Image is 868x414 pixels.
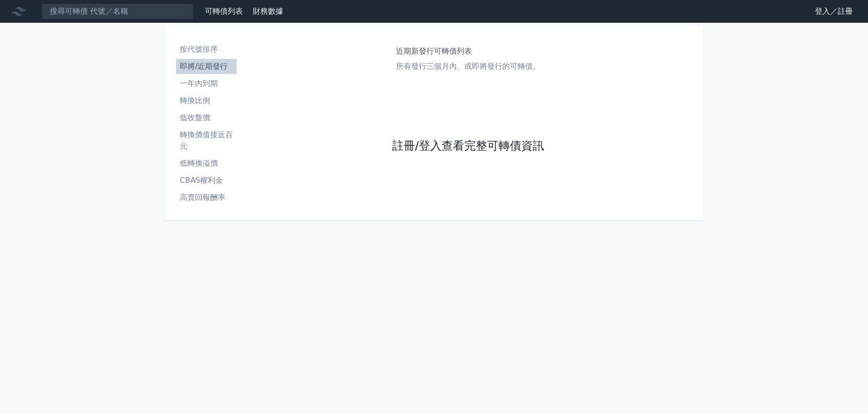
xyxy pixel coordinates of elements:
a: 低收盤價 [176,110,237,125]
h1: 近期新發行可轉債列表 [396,46,540,57]
li: 低轉換溢價 [176,158,237,169]
a: 註冊/登入查看完整可轉債資訊 [392,139,544,154]
li: 按代號排序 [176,44,237,55]
a: 財務數據 [253,7,283,16]
a: 轉換比例 [176,93,237,108]
a: 登入／註冊 [807,4,860,19]
li: 轉換比例 [176,95,237,106]
a: 可轉債列表 [205,7,243,16]
a: 按代號排序 [176,42,237,57]
p: 所有發行三個月內、或即將發行的可轉債。 [396,61,540,72]
li: 轉換價值接近百元 [176,129,237,152]
a: 高賣回報酬率 [176,190,237,205]
a: 轉換價值接近百元 [176,127,237,154]
li: 低收盤價 [176,112,237,123]
li: CBAS權利金 [176,175,237,186]
a: 一年內到期 [176,76,237,91]
li: 一年內到期 [176,78,237,89]
input: 搜尋可轉債 代號／名稱 [42,3,194,19]
li: 高賣回報酬率 [176,192,237,203]
a: 即將/近期發行 [176,59,237,74]
a: 低轉換溢價 [176,156,237,171]
li: 即將/近期發行 [176,61,237,72]
a: CBAS權利金 [176,173,237,188]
